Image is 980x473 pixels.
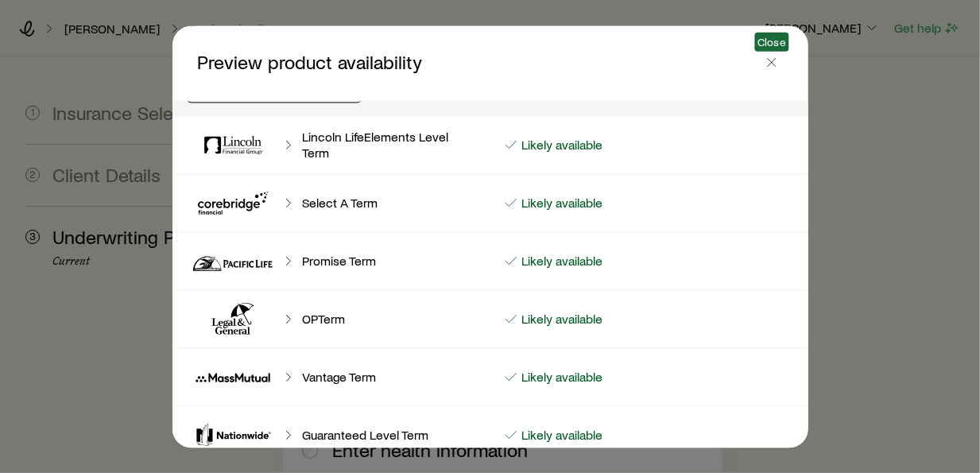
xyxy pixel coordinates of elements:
p: Guaranteed Level Term [303,427,429,443]
p: Likely available [522,253,603,269]
p: Preview product availability [198,51,761,75]
span: Close [757,35,786,48]
p: Promise Term [303,253,377,269]
p: Likely available [522,137,603,153]
p: OPTerm [303,311,346,327]
p: Likely available [522,369,603,385]
p: Lincoln LifeElements Level Term [303,129,478,161]
p: Vantage Term [303,369,377,385]
p: Likely available [522,195,603,211]
p: Likely available [522,427,603,443]
p: Select A Term [303,195,378,211]
p: Likely available [522,311,603,327]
